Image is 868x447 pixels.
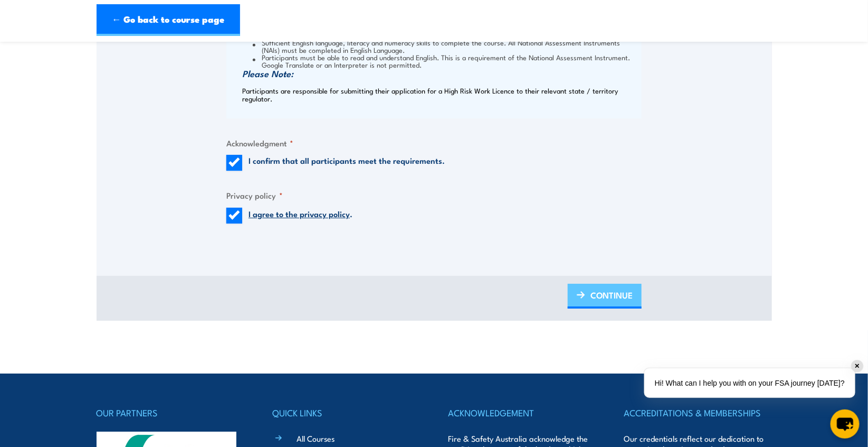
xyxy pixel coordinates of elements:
a: CONTINUE [568,284,642,309]
div: ✕ [852,360,863,372]
a: ← Go back to course page [97,4,240,36]
li: Participants must be able to read and understand English. This is a requirement of the National A... [253,53,639,68]
a: All Courses [297,433,335,444]
legend: Acknowledgment [226,137,293,149]
div: Hi! What can I help you with on your FSA journey [DATE]? [644,368,855,398]
h4: ACKNOWLEDGEMENT [448,405,596,420]
label: I confirm that all participants meet the requirements. [249,155,445,171]
label: . [249,208,352,224]
legend: Privacy policy [226,189,283,201]
h4: OUR PARTNERS [97,405,244,420]
span: CONTINUE [590,281,633,309]
h3: Please Note: [242,68,639,79]
button: chat-button [831,409,860,439]
a: I agree to the privacy policy [249,208,350,219]
p: Participants are responsible for submitting their application for a High Risk Work Licence to the... [242,87,639,103]
h4: ACCREDITATIONS & MEMBERSHIPS [624,405,771,420]
li: Sufficient English language, literacy and numeracy skills to complete the course. All National As... [253,39,639,53]
h4: QUICK LINKS [272,405,420,420]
